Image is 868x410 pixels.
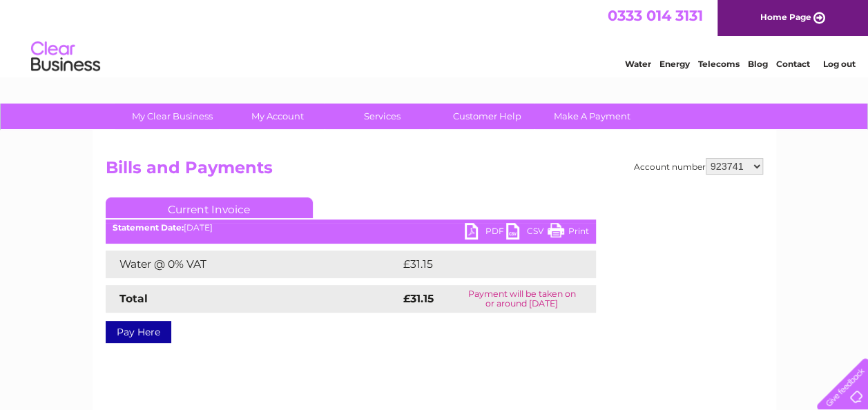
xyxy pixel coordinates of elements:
[115,104,229,129] a: My Clear Business
[822,59,855,69] a: Log out
[659,59,690,69] a: Energy
[119,292,148,305] strong: Total
[325,104,439,129] a: Services
[634,158,763,175] div: Account number
[106,251,400,278] td: Water @ 0% VAT
[748,59,768,69] a: Blog
[400,251,565,278] td: £31.15
[465,223,506,243] a: PDF
[625,59,651,69] a: Water
[776,59,810,69] a: Contact
[430,104,544,129] a: Customer Help
[106,197,313,218] a: Current Invoice
[113,222,184,233] b: Statement Date:
[608,7,703,24] a: 0333 014 3131
[403,292,434,305] strong: £31.15
[106,158,763,184] h2: Bills and Payments
[108,8,761,67] div: Clear Business is a trading name of Verastar Limited (registered in [GEOGRAPHIC_DATA] No. 3667643...
[447,285,595,313] td: Payment will be taken on or around [DATE]
[698,59,740,69] a: Telecoms
[30,36,101,78] img: logo.png
[535,104,649,129] a: Make A Payment
[106,223,596,233] div: [DATE]
[220,104,334,129] a: My Account
[548,223,589,243] a: Print
[506,223,548,243] a: CSV
[106,321,171,343] a: Pay Here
